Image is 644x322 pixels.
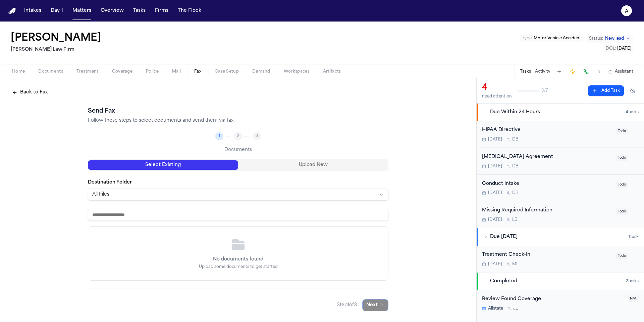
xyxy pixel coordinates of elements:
span: [DATE] [488,137,502,142]
span: Demand [252,69,270,74]
span: [DATE] [617,47,631,51]
span: Case Setup [215,69,239,74]
button: Change status from New lead [586,35,633,43]
div: Open task: Missing Required Information [477,201,644,228]
button: Due Within 24 Hours4tasks [477,104,644,121]
img: Finch Logo [8,8,16,14]
div: HIPAA Directive [482,126,612,134]
span: Todo [616,182,628,188]
span: 1 task [629,234,639,240]
button: Intakes [21,5,44,17]
a: Home [8,8,16,14]
span: Coverage [112,69,132,74]
span: 3 [256,133,258,139]
button: Due [DATE]1task [477,228,644,246]
button: Add Task [554,67,564,76]
span: Todo [616,128,628,134]
span: 4 task s [626,110,639,115]
span: Treatment [76,69,99,74]
span: Due [DATE] [490,234,518,240]
span: M L [512,261,519,267]
span: Documents [38,69,63,74]
button: Tasks [130,5,148,17]
span: 1 [219,133,220,139]
button: Tasks [520,69,531,74]
span: Due Within 24 Hours [490,109,540,116]
button: Upload New [238,160,388,170]
button: Matters [70,5,94,17]
div: Treatment Check-In [482,251,612,259]
span: Fax [194,69,201,74]
span: Step 1 of 3 [337,302,357,309]
h2: [PERSON_NAME] Law Firm [11,46,104,54]
div: Conduct Intake [482,180,612,188]
span: DOL : [606,47,616,51]
button: Add Task [588,85,624,96]
button: Firms [152,5,171,17]
span: D B [512,164,519,169]
div: Review Found Coverage [482,295,624,303]
div: Open task: Conduct Intake [477,175,644,202]
span: [DATE] [488,190,502,196]
span: New lead [605,36,624,41]
button: Create Immediate Task [568,67,577,76]
div: Open task: Review Found Coverage [477,290,644,317]
span: Artifacts [323,69,341,74]
nav: Progress [88,132,388,140]
span: [DATE] [488,164,502,169]
span: Police [146,69,159,74]
button: Make a Call [581,67,591,76]
span: 2 [237,133,239,139]
span: 2 task s [626,279,639,284]
span: [DATE] [488,217,502,223]
div: Open task: Treatment Check-In [477,246,644,272]
p: No documents found [213,256,263,263]
button: Edit matter name [11,32,101,44]
span: Documents [224,147,252,152]
div: Missing Required Information [482,207,612,214]
span: Home [12,69,25,74]
label: Destination Folder [88,179,388,186]
span: 0 / 7 [541,88,548,93]
span: Assistant [615,69,633,74]
span: D B [512,190,519,196]
span: Type : [522,36,533,40]
div: Open task: Retainer Agreement [477,148,644,175]
h1: [PERSON_NAME] [11,32,101,44]
button: The Flock [175,5,204,17]
span: J L [513,306,518,311]
span: [DATE] [488,261,502,267]
button: Overview [98,5,126,17]
span: Todo [616,155,628,161]
span: Completed [490,278,517,285]
button: Activity [535,69,550,74]
span: Status: [589,36,603,41]
text: A [625,9,629,14]
button: Select Existing [88,160,238,170]
span: D B [512,137,519,142]
span: Workspaces [284,69,310,74]
button: Edit Type: Motor Vehicle Accident [520,35,583,42]
button: Assistant [608,69,633,74]
button: Back to Fax [8,86,52,98]
span: Mail [172,69,181,74]
span: N/A [628,295,639,302]
div: 4 [482,82,512,93]
p: Follow these steps to select documents and send them via fax. [88,117,388,124]
button: Completed2tasks [477,273,644,290]
span: Motor Vehicle Accident [534,36,581,40]
button: Next [362,299,388,311]
span: Todo [616,208,628,215]
p: Upload some documents to get started [199,264,278,270]
div: need attention [482,94,512,99]
div: [MEDICAL_DATA] Agreement [482,153,612,161]
span: Allstate [488,306,503,311]
a: Day 1 [48,5,66,17]
span: L B [512,217,518,223]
